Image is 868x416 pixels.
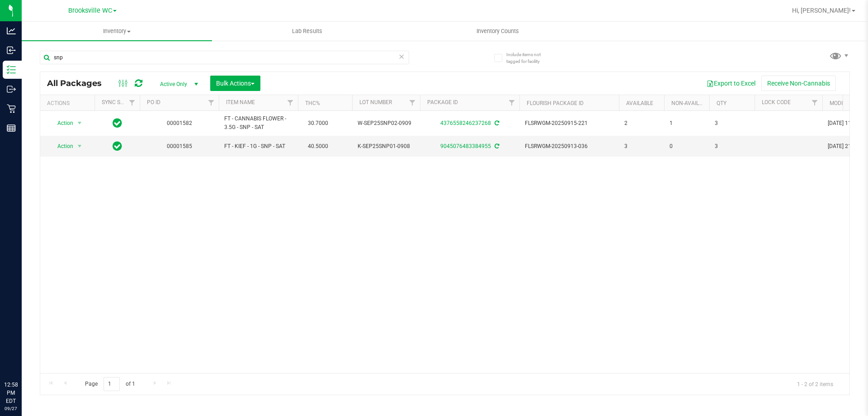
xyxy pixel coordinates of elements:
[104,377,120,391] input: 1
[506,51,552,65] span: Include items not tagged for facility
[167,143,192,149] a: 00001585
[224,115,292,132] span: FT - CANNABIS FLOWER - 3.5G - SNP - SAT
[212,22,402,41] a: Lab Results
[7,65,16,74] inline-svg: Inventory
[113,117,122,129] span: In Sync
[505,95,519,110] a: Filter
[4,405,18,412] p: 09/27
[7,85,16,94] inline-svg: Outbound
[493,143,499,149] span: Sync from Compliance System
[77,377,142,391] span: Page of 1
[49,140,74,153] span: Action
[715,119,749,128] span: 3
[167,120,192,126] a: 00001582
[402,22,593,41] a: Inventory Counts
[671,100,712,106] a: Non-Available
[440,143,491,149] a: 9045076483384955
[22,22,212,41] a: Inventory
[303,140,333,153] span: 40.5000
[74,140,85,153] span: select
[303,117,333,130] span: 30.7000
[4,381,18,405] p: 12:58 PM EDT
[74,117,85,129] span: select
[40,51,409,64] input: Search Package ID, Item Name, SKU, Lot or Part Number...
[525,142,613,151] span: FLSRWGM-20250913-036
[493,120,499,126] span: Sync from Compliance System
[280,27,335,35] span: Lab Results
[7,124,16,133] inline-svg: Reports
[147,99,160,105] a: PO ID
[216,80,255,87] span: Bulk Actions
[113,140,122,153] span: In Sync
[9,344,36,371] iframe: Resource center
[761,76,836,91] button: Receive Non-Cannabis
[807,95,822,110] a: Filter
[398,51,405,62] span: Clear
[47,78,111,88] span: All Packages
[790,377,840,391] span: 1 - 2 of 2 items
[204,95,219,110] a: Filter
[701,76,761,91] button: Export to Excel
[624,119,659,128] span: 2
[224,142,292,151] span: FT - KIEF - 1G - SNP - SAT
[358,142,415,151] span: K-SEP25SNP01-0908
[715,142,749,151] span: 3
[525,119,613,128] span: FLSRWGM-20250915-221
[670,119,704,128] span: 1
[7,26,16,35] inline-svg: Analytics
[792,7,851,14] span: Hi, [PERSON_NAME]!
[626,100,653,106] a: Available
[440,120,491,126] a: 4376558246237268
[49,117,74,129] span: Action
[624,142,659,151] span: 3
[210,76,260,91] button: Bulk Actions
[762,99,791,105] a: Lock Code
[527,100,584,106] a: Flourish Package ID
[670,142,704,151] span: 0
[102,99,137,105] a: Sync Status
[7,46,16,55] inline-svg: Inbound
[464,27,531,35] span: Inventory Counts
[125,95,140,110] a: Filter
[405,95,420,110] a: Filter
[283,95,298,110] a: Filter
[68,7,112,14] span: Brooksville WC
[717,100,726,106] a: Qty
[226,99,255,105] a: Item Name
[22,27,212,35] span: Inventory
[305,100,320,106] a: THC%
[47,100,91,106] div: Actions
[359,99,392,105] a: Lot Number
[7,104,16,113] inline-svg: Retail
[427,99,458,105] a: Package ID
[358,119,415,128] span: W-SEP25SNP02-0909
